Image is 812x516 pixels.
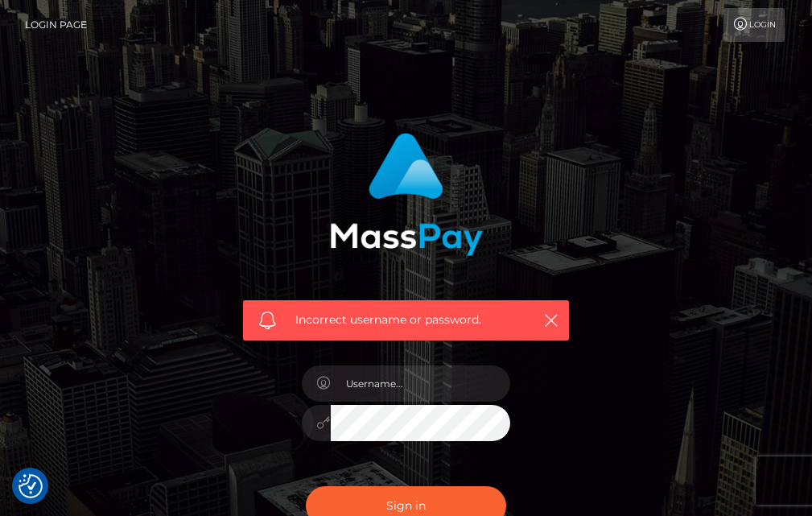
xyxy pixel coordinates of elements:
[723,8,785,42] a: Login
[19,474,43,498] img: Revisit consent button
[330,133,483,256] img: MassPay Login
[331,365,511,402] input: Username...
[19,474,43,498] button: Consent Preferences
[25,8,87,42] a: Login Page
[295,312,525,328] span: Incorrect username or password.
